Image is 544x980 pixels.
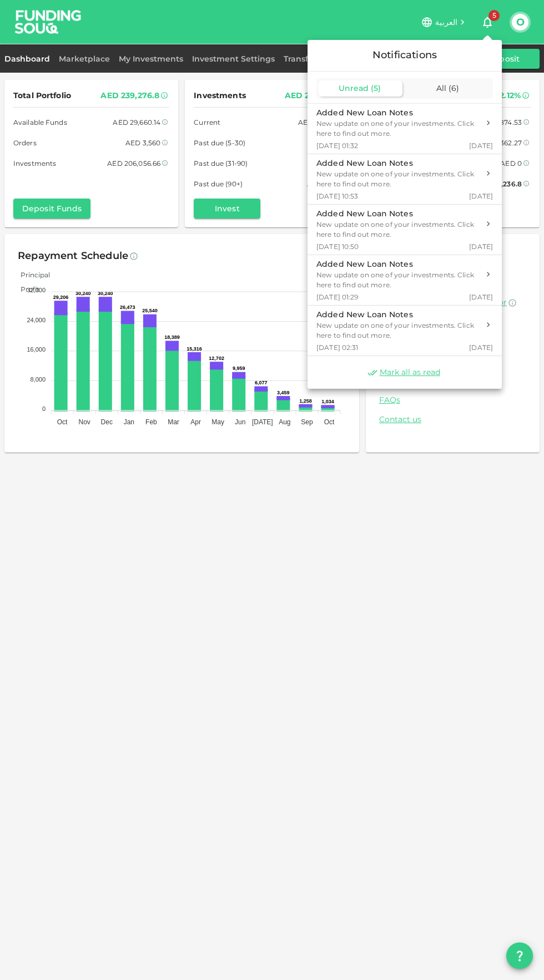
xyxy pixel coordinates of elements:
span: [DATE] 02:31 [316,343,359,352]
span: [DATE] 01:29 [316,292,359,302]
div: New update on one of your investments. Click here to find out more. [316,270,479,290]
div: New update on one of your investments. Click here to find out more. [316,321,479,341]
span: [DATE] [469,141,493,150]
div: Added New Loan Notes [316,309,479,321]
span: [DATE] [469,292,493,302]
span: ( 5 ) [371,83,381,93]
div: Added New Loan Notes [316,107,479,119]
span: [DATE] 10:53 [316,191,359,201]
span: Notifications [372,49,437,61]
span: [DATE] [469,242,493,251]
span: All [436,83,446,93]
span: [DATE] 10:50 [316,242,359,251]
span: [DATE] 01:32 [316,141,359,150]
div: New update on one of your investments. Click here to find out more. [316,169,479,189]
span: ( 6 ) [449,83,459,93]
span: [DATE] [469,343,493,352]
div: Added New Loan Notes [316,258,479,270]
span: Mark all as read [380,367,440,378]
span: [DATE] [469,191,493,201]
div: Added New Loan Notes [316,158,479,169]
div: New update on one of your investments. Click here to find out more. [316,220,479,240]
span: Unread [339,83,369,93]
div: Added New Loan Notes [316,208,479,220]
div: New update on one of your investments. Click here to find out more. [316,119,479,139]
